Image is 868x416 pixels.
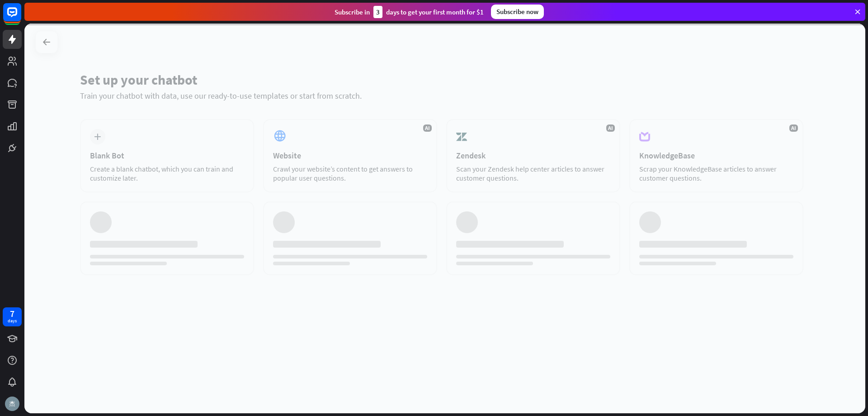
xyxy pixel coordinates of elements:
[3,307,22,326] a: 7 days
[8,318,17,324] div: days
[373,6,382,18] div: 3
[491,5,544,19] div: Subscribe now
[10,310,14,318] div: 7
[335,6,484,18] div: Subscribe in days to get your first month for $1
